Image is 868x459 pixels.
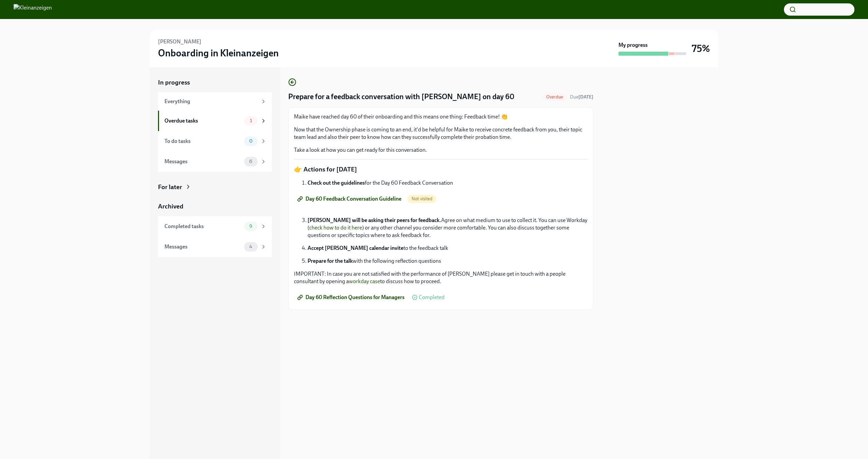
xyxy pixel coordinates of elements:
[294,192,406,206] a: Day 60 Feedback Conversation Guideline
[570,94,593,100] span: Due
[158,183,182,191] div: For later
[570,94,593,100] span: August 28th, 2025 09:00
[294,165,588,174] p: 👉 Actions for [DATE]
[349,278,380,284] a: workday case
[578,94,593,100] strong: [DATE]
[158,38,201,45] h6: [PERSON_NAME]
[158,92,272,111] a: Everything
[542,94,567,99] span: Overdue
[158,151,272,172] a: Messages6
[14,4,52,15] img: Kleinanzeigen
[245,139,257,144] span: 0
[408,196,436,201] span: Not visited
[692,42,710,55] h3: 75%
[164,137,241,145] div: To do tasks
[158,183,272,191] a: For later
[294,113,588,121] p: Maike have reached day 60 of their onboarding and this means one thing: Feedback time! 👏
[164,223,241,230] div: Completed tasks
[308,245,403,251] strong: Accept [PERSON_NAME] calendar invite
[158,216,272,237] a: Completed tasks9
[245,159,256,164] span: 6
[164,98,258,105] div: Everything
[288,92,514,102] h4: Prepare for a feedback conversation with [PERSON_NAME] on day 60
[308,244,588,252] p: to the feedback talk
[308,217,588,239] p: Agree on what medium to use to collect it. You can use Workday ( ) or any other channel you consi...
[158,202,272,211] a: Archived
[294,270,588,285] p: IMPORTANT: In case you are not satisfied with the performance of [PERSON_NAME] please get in touc...
[245,224,256,229] span: 9
[246,118,256,123] span: 1
[309,224,362,231] a: check how to do it here
[299,196,401,202] span: Day 60 Feedback Conversation Guideline
[308,180,365,186] strong: Check out the guidelines
[308,257,588,265] p: with the following reflection questions
[308,258,353,264] strong: Prepare for the talk
[164,117,241,125] div: Overdue tasks
[308,179,588,187] li: for the Day 60 Feedback Conversation
[618,41,648,49] strong: My progress
[294,126,588,141] p: Now that the Ownership phase is coming to an end, it'd be helpful for Maike to receive concrete f...
[158,111,272,131] a: Overdue tasks1
[299,294,405,301] span: Day 60 Reflection Questions for Managers
[419,295,445,300] span: Completed
[164,243,241,251] div: Messages
[245,244,256,249] span: 4
[158,237,272,257] a: Messages4
[294,291,409,304] a: Day 60 Reflection Questions for Managers
[164,158,241,165] div: Messages
[158,131,272,151] a: To do tasks0
[158,78,272,87] a: In progress
[308,217,441,223] strong: [PERSON_NAME] will be asking their peers for feedback.
[294,146,588,154] p: Take a look at how you can get ready for this conversation.
[158,47,279,59] h3: Onboarding in Kleinanzeigen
